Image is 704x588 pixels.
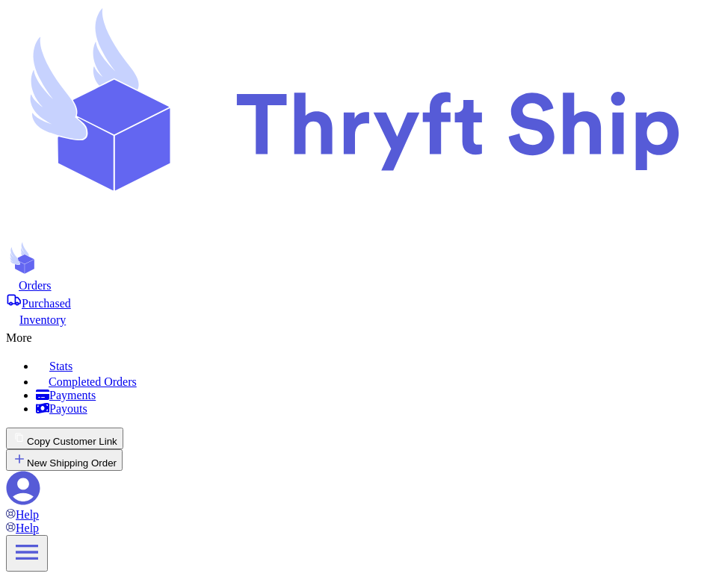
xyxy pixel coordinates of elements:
[49,389,96,401] span: Payments
[6,522,39,534] a: Help
[36,402,698,416] a: Payouts
[19,279,52,292] span: Orders
[16,522,39,534] span: Help
[6,327,698,345] div: More
[36,357,698,373] a: Stats
[6,310,698,327] a: Inventory
[6,278,698,293] a: Orders
[49,360,72,372] span: Stats
[22,297,71,310] span: Purchased
[16,508,39,521] span: Help
[6,293,698,310] a: Purchased
[6,449,123,471] button: New Shipping Order
[36,373,698,389] a: Completed Orders
[6,508,39,521] a: Help
[19,313,66,326] span: Inventory
[36,389,698,402] a: Payments
[6,428,123,449] button: Copy Customer Link
[49,402,87,415] span: Payouts
[49,375,137,388] span: Completed Orders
